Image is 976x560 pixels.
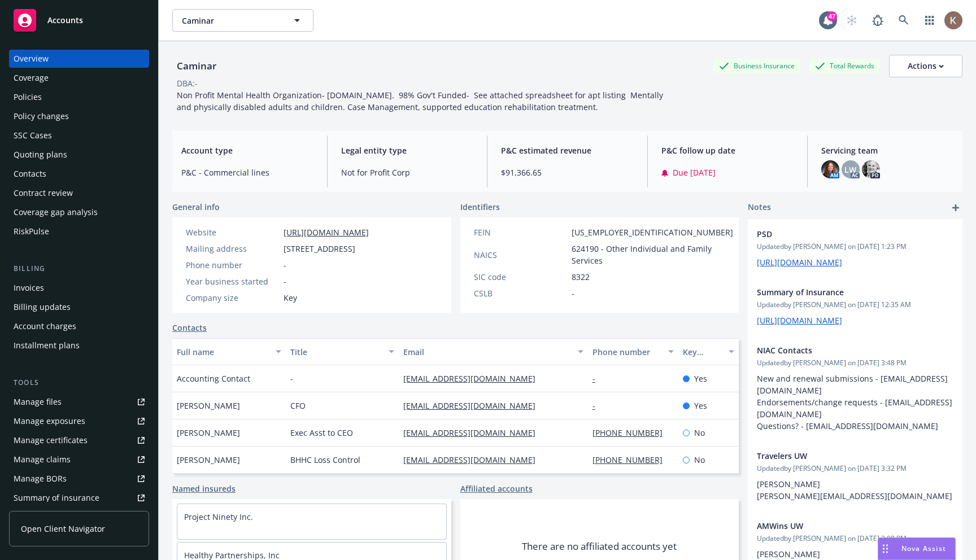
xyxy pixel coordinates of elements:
a: Project Ninety Inc. [184,511,253,522]
span: [STREET_ADDRESS] [284,243,355,255]
p: New and renewal submissions - [EMAIL_ADDRESS][DOMAIN_NAME] Endorsements/change requests - [EMAIL_... [757,373,953,432]
div: FEIN [474,226,567,238]
span: Not for Profit Corp [341,167,473,178]
div: Email [403,346,570,358]
p: [PERSON_NAME] [PERSON_NAME][EMAIL_ADDRESS][DOMAIN_NAME] [757,478,953,502]
a: Installment plans [9,336,149,355]
span: [PERSON_NAME] [177,400,240,412]
button: Full name [172,338,286,365]
div: Contacts [14,165,46,183]
span: [PERSON_NAME] [177,454,240,466]
div: Phone number [186,259,279,271]
div: Summary of insurance [14,489,99,507]
div: Coverage gap analysis [14,203,98,221]
a: Coverage [9,69,149,87]
span: - [572,287,574,299]
div: Coverage [14,69,49,87]
a: Switch app [918,9,941,32]
div: Invoices [14,279,44,297]
div: NAICS [474,249,567,261]
a: SSC Cases [9,126,149,145]
a: Named insureds [172,483,236,495]
span: Updated by [PERSON_NAME] on [DATE] 12:35 AM [757,300,953,310]
div: NIAC ContactsUpdatedby [PERSON_NAME] on [DATE] 3:48 PMNew and renewal submissions - [EMAIL_ADDRES... [748,335,962,441]
span: Open Client Navigator [21,523,105,535]
span: Account type [181,145,313,156]
span: [US_EMPLOYER_IDENTIFICATION_NUMBER] [572,226,733,238]
span: AMWins UW [757,520,924,532]
span: BHHC Loss Control [290,454,360,466]
div: Billing updates [14,298,71,316]
span: PSD [757,228,924,240]
button: Key contact [678,338,739,365]
span: General info [172,201,220,213]
div: Business Insurance [713,59,800,73]
a: Search [892,9,915,32]
span: Accounting Contact [177,373,250,384]
img: photo [862,160,880,178]
button: Title [286,338,399,365]
div: Billing [9,263,149,274]
div: Manage exposures [14,412,85,430]
div: Tools [9,377,149,388]
span: Exec Asst to CEO [290,427,353,439]
div: Company size [186,292,279,304]
span: Accounts [47,16,83,25]
div: Installment plans [14,336,80,355]
span: Updated by [PERSON_NAME] on [DATE] 3:32 PM [757,463,953,474]
div: Manage claims [14,450,71,469]
div: Mailing address [186,243,279,255]
a: Invoices [9,279,149,297]
span: Legal entity type [341,145,473,156]
span: Due [DATE] [673,167,716,178]
a: Quoting plans [9,146,149,164]
span: NIAC Contacts [757,344,924,356]
a: Report a Bug [866,9,889,32]
div: Website [186,226,279,238]
span: - [284,275,286,287]
div: Quoting plans [14,146,67,164]
button: Actions [889,55,962,77]
div: Overview [14,50,49,68]
a: Summary of insurance [9,489,149,507]
a: Account charges [9,317,149,335]
div: Manage BORs [14,470,67,488]
a: RiskPulse [9,222,149,240]
a: Manage exposures [9,412,149,430]
button: Phone number [588,338,678,365]
a: [URL][DOMAIN_NAME] [757,315,842,326]
a: - [592,373,604,384]
div: Full name [177,346,269,358]
a: Affiliated accounts [460,483,533,495]
div: 47 [827,11,837,21]
button: Nova Assist [878,537,956,560]
span: - [290,373,293,384]
div: Summary of InsuranceUpdatedby [PERSON_NAME] on [DATE] 12:35 AM[URL][DOMAIN_NAME] [748,277,962,335]
span: Travelers UW [757,450,924,462]
a: Accounts [9,5,149,36]
span: 8322 [572,271,590,283]
div: Key contact [683,346,722,358]
div: Policies [14,88,42,106]
span: P&C - Commercial lines [181,167,313,178]
a: Manage BORs [9,470,149,488]
span: Yes [694,373,707,384]
div: Title [290,346,382,358]
a: - [592,400,604,411]
a: Coverage gap analysis [9,203,149,221]
span: There are no affiliated accounts yet [522,540,677,553]
div: Account charges [14,317,76,335]
div: DBA: - [177,77,198,89]
a: [PHONE_NUMBER] [592,454,672,465]
a: Contacts [172,322,207,334]
a: Manage claims [9,450,149,469]
div: Contract review [14,184,73,202]
a: [EMAIL_ADDRESS][DOMAIN_NAME] [403,454,544,465]
img: photo [821,160,839,178]
span: Updated by [PERSON_NAME] on [DATE] 3:48 PM [757,358,953,368]
div: Manage certificates [14,431,88,449]
a: Manage files [9,393,149,411]
a: [EMAIL_ADDRESS][DOMAIN_NAME] [403,373,544,384]
span: Notes [748,201,771,215]
span: Updated by [PERSON_NAME] on [DATE] 1:23 PM [757,242,953,252]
